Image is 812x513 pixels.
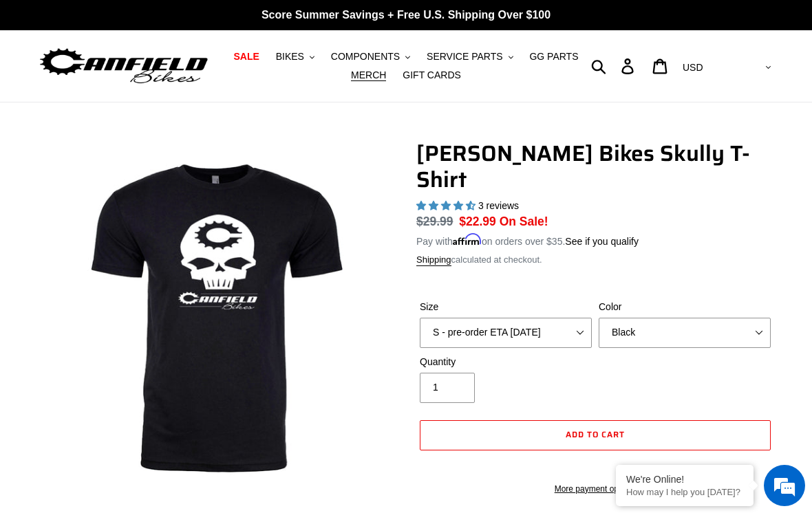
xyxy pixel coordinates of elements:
span: $22.99 [459,215,496,228]
label: Color [599,300,771,314]
textarea: Type your message and hit 'Enter' [7,356,262,404]
label: Quantity [420,355,592,369]
span: Affirm [453,234,482,245]
span: BIKES [276,51,304,63]
span: GG PARTS [529,51,578,63]
a: GG PARTS [522,47,585,66]
span: 3 reviews [478,200,519,211]
span: MERCH [351,69,386,81]
s: $29.99 [416,215,453,228]
button: COMPONENTS [324,47,417,66]
div: Navigation go back [15,76,36,96]
span: SERVICE PARTS [427,51,502,63]
h1: [PERSON_NAME] Bikes Skully T-Shirt [416,140,774,193]
span: We're online! [80,163,190,302]
span: COMPONENTS [331,51,400,63]
a: See if you qualify - Learn more about Affirm Financing (opens in modal) [565,236,639,247]
a: Shipping [416,254,451,266]
div: calculated at checkout. [416,253,774,267]
span: Add to cart [566,428,625,441]
button: Add to cart [420,420,771,450]
a: GIFT CARDS [396,66,468,85]
span: On Sale! [500,212,548,230]
button: BIKES [269,47,321,66]
a: MERCH [344,66,393,85]
div: Minimize live chat window [226,7,259,40]
span: 4.67 stars [416,200,478,211]
p: How may I help you today? [626,487,743,497]
div: Chat with us now [92,77,252,95]
p: Pay with on orders over $35. [416,231,639,249]
img: Canfield Bikes [38,45,210,88]
img: d_696896380_company_1647369064580_696896380 [44,69,78,103]
label: Size [420,300,592,314]
span: SALE [233,51,259,63]
a: More payment options [420,483,771,495]
span: GIFT CARDS [403,69,461,81]
button: SERVICE PARTS [420,47,520,66]
a: SALE [226,47,266,66]
div: We're Online! [626,474,743,485]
